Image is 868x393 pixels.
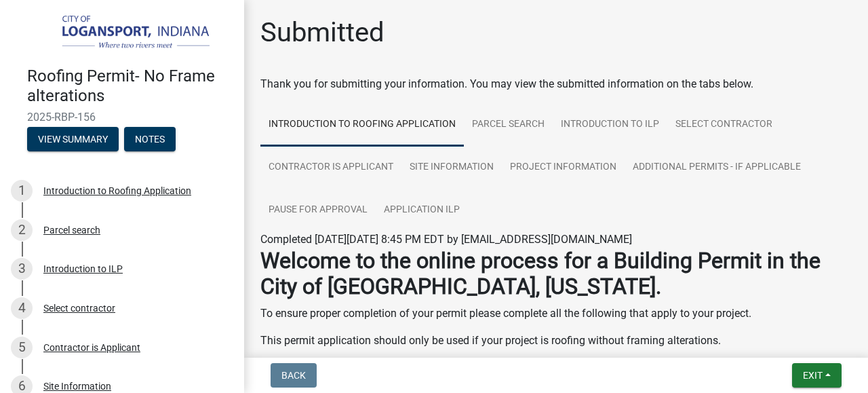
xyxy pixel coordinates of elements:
[43,343,140,352] div: Contractor is Applicant
[43,225,100,235] div: Parcel search
[124,135,176,146] wm-modal-confirm: Notes
[27,67,233,106] h4: Roofing Permit- No Frame alterations
[553,103,667,147] a: Introduction to ILP
[11,180,33,202] div: 1
[625,146,809,189] a: Additional Permits - If Applicable
[271,363,317,388] button: Back
[401,146,502,189] a: Site Information
[667,103,781,147] a: Select contractor
[260,333,852,349] p: This permit application should only be used if your project is roofing without framing alterations.
[281,370,306,381] span: Back
[260,189,376,232] a: Pause for Approval
[43,381,111,391] div: Site Information
[464,103,553,147] a: Parcel search
[11,297,33,319] div: 4
[260,233,632,246] span: Completed [DATE][DATE] 8:45 PM EDT by [EMAIL_ADDRESS][DOMAIN_NAME]
[124,127,176,151] button: Notes
[43,264,123,274] div: Introduction to ILP
[260,16,384,49] h1: Submitted
[502,146,625,189] a: Project information
[376,189,468,232] a: Application ILP
[27,111,217,124] span: 2025-RBP-156
[27,127,119,151] button: View Summary
[260,248,821,299] strong: Welcome to the online process for a Building Permit in the City of [GEOGRAPHIC_DATA], [US_STATE].
[260,76,852,92] div: Thank you for submitting your information. You may view the submitted information on the tabs below.
[11,337,33,358] div: 5
[43,186,191,195] div: Introduction to Roofing Application
[27,14,222,52] img: City of Logansport, Indiana
[11,258,33,280] div: 3
[792,363,842,388] button: Exit
[260,305,852,322] p: To ensure proper completion of your permit please complete all the following that apply to your p...
[260,146,401,189] a: Contractor is Applicant
[43,303,115,313] div: Select contractor
[260,103,464,147] a: Introduction to Roofing Application
[803,370,823,381] span: Exit
[27,135,119,146] wm-modal-confirm: Summary
[11,219,33,241] div: 2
